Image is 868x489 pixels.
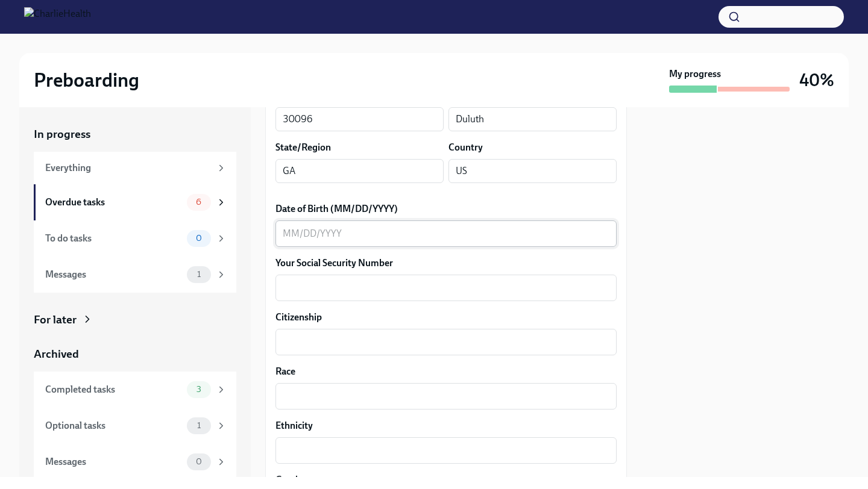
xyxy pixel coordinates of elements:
[34,126,236,142] a: In progress
[669,67,721,81] strong: My progress
[799,69,834,91] h3: 40%
[189,385,209,394] span: 3
[448,141,483,154] label: Country
[45,161,211,175] div: Everything
[189,198,209,207] span: 6
[275,311,617,324] label: Citizenship
[34,184,236,220] a: Overdue tasks6
[189,234,209,243] span: 0
[275,473,617,487] label: Gender
[190,421,208,430] span: 1
[189,457,209,466] span: 0
[275,419,617,432] label: Ethnicity
[34,152,236,184] a: Everything
[45,419,182,432] div: Optional tasks
[34,68,139,92] h2: Preboarding
[45,268,182,281] div: Messages
[45,196,182,209] div: Overdue tasks
[275,257,617,270] label: Your Social Security Number
[34,346,236,362] a: Archived
[275,202,617,216] label: Date of Birth (MM/DD/YYYY)
[34,220,236,257] a: To do tasks0
[275,141,331,154] label: State/Region
[34,408,236,444] a: Optional tasks1
[34,257,236,293] a: Messages1
[45,383,182,396] div: Completed tasks
[34,312,77,328] div: For later
[275,365,617,378] label: Race
[34,312,236,328] a: For later
[45,232,182,245] div: To do tasks
[24,7,91,26] img: CharlieHealth
[190,270,208,279] span: 1
[34,372,236,408] a: Completed tasks3
[45,455,182,469] div: Messages
[34,444,236,480] a: Messages0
